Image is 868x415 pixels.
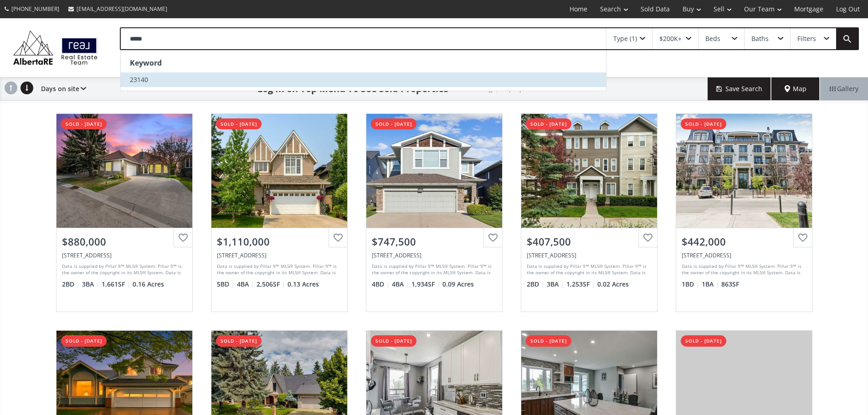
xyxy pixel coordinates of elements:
[830,84,858,93] span: Gallery
[372,263,494,277] div: Data is supplied by Pillar 9™ MLS® System. Pillar 9™ is the owner of the copyright in its MLS® Sy...
[62,280,80,289] span: 2 BD
[785,84,806,93] span: Map
[357,104,512,321] a: sold - [DATE]$747,500[STREET_ADDRESS]Data is supplied by Pillar 9™ MLS® System. Pillar 9™ is the ...
[102,280,130,289] span: 1,661 SF
[411,280,440,289] span: 1,934 SF
[547,280,564,289] span: 3 BA
[64,0,172,17] a: [EMAIL_ADDRESS][DOMAIN_NAME]
[77,5,167,13] span: [EMAIL_ADDRESS][DOMAIN_NAME]
[512,104,667,321] a: sold - [DATE]$407,500[STREET_ADDRESS]Data is supplied by Pillar 9™ MLS® System. Pillar 9™ is the ...
[257,280,285,289] span: 2,506 SF
[47,104,202,321] a: sold - [DATE]$880,000[STREET_ADDRESS]Data is supplied by Pillar 9™ MLS® System. Pillar 9™ is the ...
[288,280,319,289] span: 0.13 Acres
[597,280,629,289] span: 0.02 Acres
[682,280,699,289] span: 1 BD
[682,251,806,259] div: 211 Quarry Way SE #105, Calgary, AB T2C 5M6
[667,104,822,321] a: sold - [DATE]$442,000[STREET_ADDRESS]Data is supplied by Pillar 9™ MLS® System. Pillar 9™ is the ...
[130,75,148,84] span: 23140
[467,85,541,92] h2: Showing 5,127 properties
[62,263,185,277] div: Data is supplied by Pillar 9™ MLS® System. Pillar 9™ is the owner of the copyright in its MLS® Sy...
[708,77,771,100] button: Save Search
[217,280,235,289] span: 5 BD
[751,36,769,42] div: Baths
[237,280,254,289] span: 4 BA
[771,77,820,100] div: Map
[217,235,342,249] div: $1,110,000
[392,280,409,289] span: 4 BA
[11,5,59,13] span: [PHONE_NUMBER]
[702,280,719,289] span: 1 BA
[82,280,99,289] span: 3 BA
[62,251,187,259] div: 156 Scenic Ridge Crescent NW, Calgary, AB T3L 1V7
[133,280,164,289] span: 0.16 Acres
[9,28,102,67] img: Logo
[36,77,86,100] div: Days on site
[202,104,357,321] a: sold - [DATE]$1,110,000[STREET_ADDRESS]Data is supplied by Pillar 9™ MLS® System. Pillar 9™ is th...
[442,280,474,289] span: 0.09 Acres
[62,235,187,249] div: $880,000
[682,235,806,249] div: $442,000
[372,235,497,249] div: $747,500
[566,280,595,289] span: 1,253 SF
[820,77,868,100] div: Gallery
[527,280,544,289] span: 2 BD
[130,58,162,68] strong: Keyword
[613,36,637,42] div: Type (1)
[682,263,804,277] div: Data is supplied by Pillar 9™ MLS® System. Pillar 9™ is the owner of the copyright in its MLS® Sy...
[527,263,649,277] div: Data is supplied by Pillar 9™ MLS® System. Pillar 9™ is the owner of the copyright in its MLS® Sy...
[527,251,652,259] div: 222 Silverado Common SW, Calgary, AB T2X 0S5
[797,36,816,42] div: Filters
[721,280,739,289] span: 863 SF
[120,55,252,68] div: [GEOGRAPHIC_DATA], [GEOGRAPHIC_DATA]
[217,263,339,277] div: Data is supplied by Pillar 9™ MLS® System. Pillar 9™ is the owner of the copyright in its MLS® Sy...
[659,36,682,42] div: $200K+
[705,36,720,42] div: Beds
[372,251,497,259] div: 61 Auburn Springs Close SE, Calgary, AB T3M1Y3
[217,251,342,259] div: 242 Discovery Ridge Bay SW, Calgary, AB T3H 5T7
[527,235,652,249] div: $407,500
[372,280,390,289] span: 4 BD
